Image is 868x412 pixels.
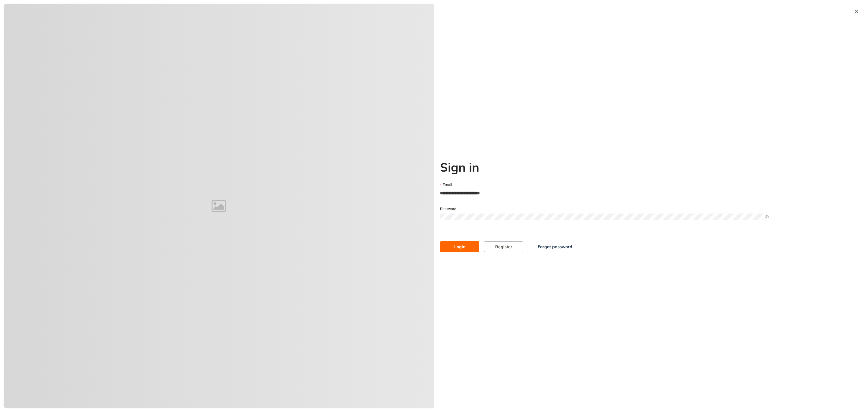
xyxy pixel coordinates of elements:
[484,241,523,252] button: Register
[440,206,456,212] label: Password
[440,189,772,198] input: Email
[454,243,465,250] span: Login
[440,160,772,174] h2: Sign in
[440,214,763,220] input: Password
[440,182,452,188] label: Email
[528,241,582,252] button: Forgot password
[538,243,572,250] span: Forgot password
[440,241,479,252] button: Login
[765,215,769,219] span: eye-invisible
[495,243,512,250] span: Register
